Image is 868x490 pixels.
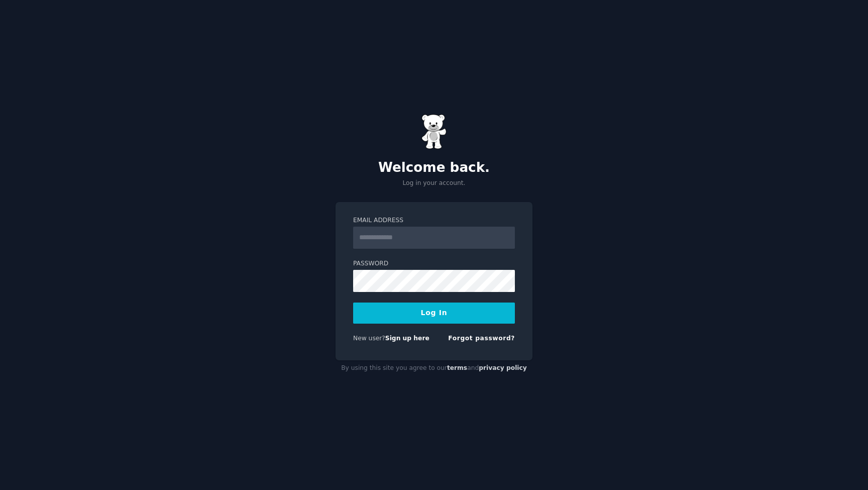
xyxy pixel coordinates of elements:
a: Sign up here [385,335,429,342]
div: By using this site you agree to our and [336,360,532,376]
span: New user? [353,335,385,342]
label: Password [353,259,515,268]
button: Log In [353,303,515,324]
a: privacy policy [479,364,527,371]
a: terms [447,364,467,371]
label: Email Address [353,216,515,225]
a: Forgot password? [448,335,515,342]
h2: Welcome back. [336,160,532,176]
img: Gummy Bear [421,114,447,149]
p: Log in your account. [336,179,532,188]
